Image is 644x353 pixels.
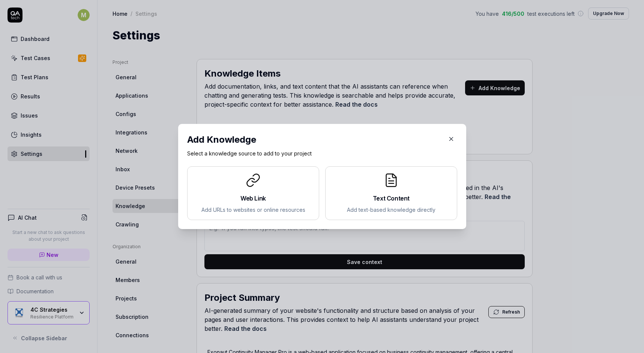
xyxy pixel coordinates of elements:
p: Add URLs to websites or online resources [194,206,313,214]
button: Close Modal [445,133,457,145]
div: Add Knowledge [187,133,442,146]
p: Add text-based knowledge directly [332,206,451,214]
button: Text ContentAdd text-based knowledge directly [325,166,457,220]
h2: Text Content [332,194,451,203]
h2: Web Link [194,194,313,203]
button: Web LinkAdd URLs to websites or online resources [187,166,319,220]
p: Select a knowledge source to add to your project [187,149,457,157]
